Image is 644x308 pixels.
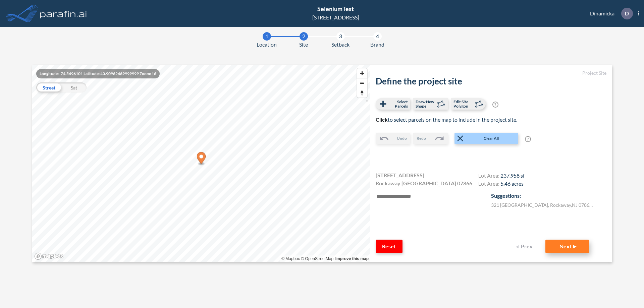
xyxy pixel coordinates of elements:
span: Reset bearing to north [357,88,367,98]
button: Reset [376,240,402,253]
a: Mapbox homepage [34,252,64,260]
label: 321 [GEOGRAPHIC_DATA] , Rockaway , NJ 07866 , US [491,201,595,208]
span: Brand [370,41,384,49]
div: Map marker [197,152,206,166]
h4: Lot Area: [478,172,525,180]
div: Street [36,82,61,93]
p: D [625,10,629,16]
span: Rockaway [GEOGRAPHIC_DATA] 07866 [376,179,472,187]
span: to select parcels on the map to include in the project site. [376,116,517,123]
span: Location [257,41,277,49]
span: Redo [417,135,426,141]
span: SeleniumTest [317,5,354,12]
span: Select Parcels [388,100,408,108]
div: [STREET_ADDRESS] [312,13,359,21]
div: 4 [373,32,382,41]
span: 5.46 acres [500,180,524,187]
a: Improve this map [335,256,369,261]
div: Dinamicka [580,8,639,19]
span: ? [525,136,531,142]
span: Undo [397,135,407,141]
button: Next [545,240,589,253]
b: Click [376,116,388,123]
button: Clear All [454,133,518,144]
button: Reset bearing to north [357,88,367,98]
span: 237,958 sf [500,172,525,179]
p: Suggestions: [491,192,606,200]
span: Setback [331,41,350,49]
button: Zoom in [357,68,367,78]
span: Edit Site Polygon [453,100,473,108]
span: Draw New Shape [416,100,435,108]
a: OpenStreetMap [301,256,333,261]
img: logo [39,7,88,20]
h5: Project Site [376,70,606,76]
a: Mapbox [281,256,300,261]
span: Clear All [465,135,518,141]
button: Prev [512,240,539,253]
div: 2 [300,32,308,41]
canvas: Map [32,65,370,262]
span: ? [492,102,498,108]
button: Redo [413,133,448,144]
h4: Lot Area: [478,180,525,188]
h2: Define the project site [376,76,606,86]
div: 3 [336,32,345,41]
div: Longitude: -74.5496101 Latitude: 40.90962469999999 Zoom: 16 [36,69,160,78]
div: Sat [61,82,87,93]
div: 1 [263,32,271,41]
span: Site [299,41,308,49]
button: Zoom out [357,78,367,88]
span: [STREET_ADDRESS] [376,171,424,179]
button: Undo [376,133,410,144]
